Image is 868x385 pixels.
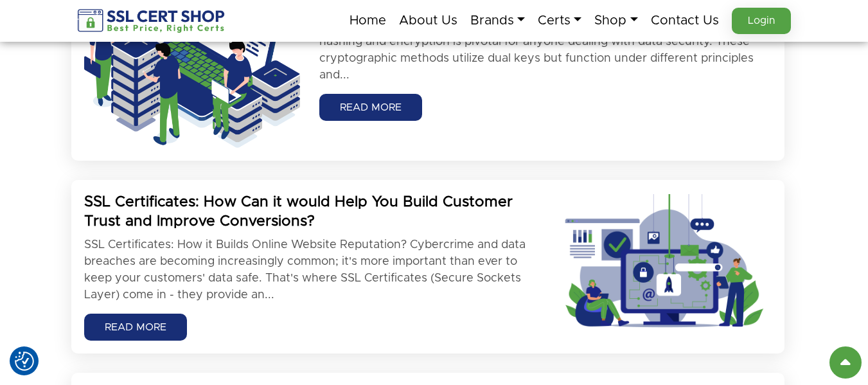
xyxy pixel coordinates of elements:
p: SSL Certificates: How it Builds Online Website Reputation? Cybercrime and data breaches are becom... [84,237,536,303]
a: READ MORE [319,94,422,121]
a: Contact Us [651,7,719,34]
button: Consent Preferences [15,352,34,371]
a: Certs [538,7,581,34]
img: OBJECTS.png [555,194,772,338]
a: Brands [470,7,525,34]
a: Login [732,8,791,34]
a: About Us [399,7,457,34]
a: READ MORE [84,314,187,341]
img: Revisit consent button [15,352,34,371]
h2: SSL Certificates: How Can it would Help You Build Customer Trust and Improve Conversions? [84,193,536,231]
a: Home [350,7,386,34]
img: sslcertshop-logo [78,9,226,33]
a: Shop [594,7,637,34]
